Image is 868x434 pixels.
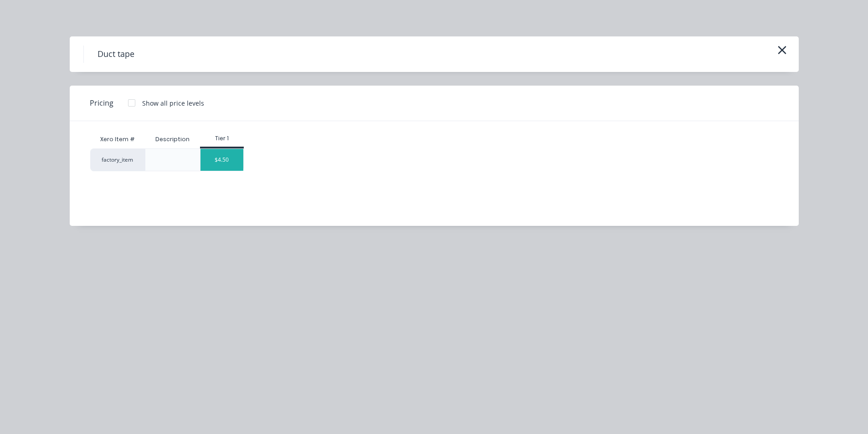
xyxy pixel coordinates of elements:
div: Xero Item # [90,130,145,148]
div: $4.50 [200,149,243,171]
div: factory_item [90,148,145,171]
div: Description [148,128,197,151]
div: Tier 1 [200,134,244,143]
span: Pricing [90,97,113,108]
div: Show all price levels [142,98,204,108]
h4: Duct tape [83,46,148,63]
